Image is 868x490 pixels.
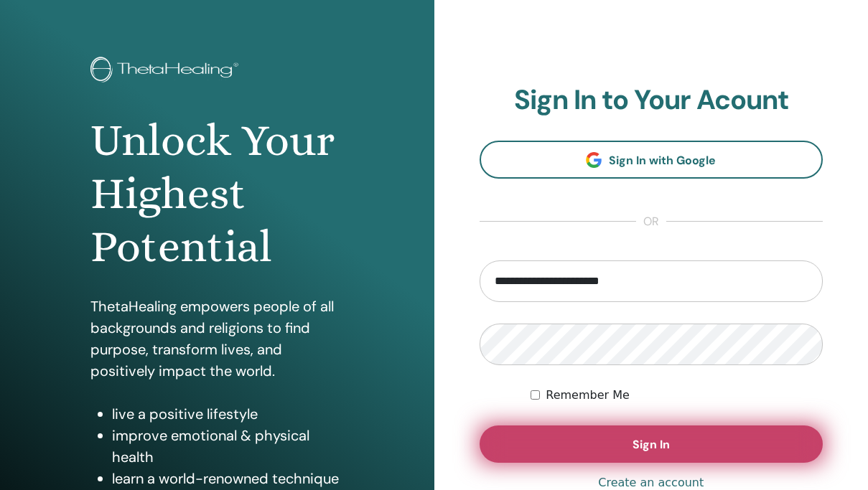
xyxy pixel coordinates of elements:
[546,387,630,404] label: Remember Me
[609,153,716,168] span: Sign In with Google
[112,403,344,425] li: live a positive lifestyle
[636,213,666,230] span: or
[90,114,344,274] h1: Unlock Your Highest Potential
[112,425,344,468] li: improve emotional & physical health
[480,84,823,117] h2: Sign In to Your Acount
[480,425,823,463] button: Sign In
[112,468,344,489] li: learn a world-renowned technique
[633,437,670,452] span: Sign In
[480,141,823,179] a: Sign In with Google
[90,296,344,382] p: ThetaHealing empowers people of all backgrounds and religions to find purpose, transform lives, a...
[531,387,823,404] div: Keep me authenticated indefinitely or until I manually logout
